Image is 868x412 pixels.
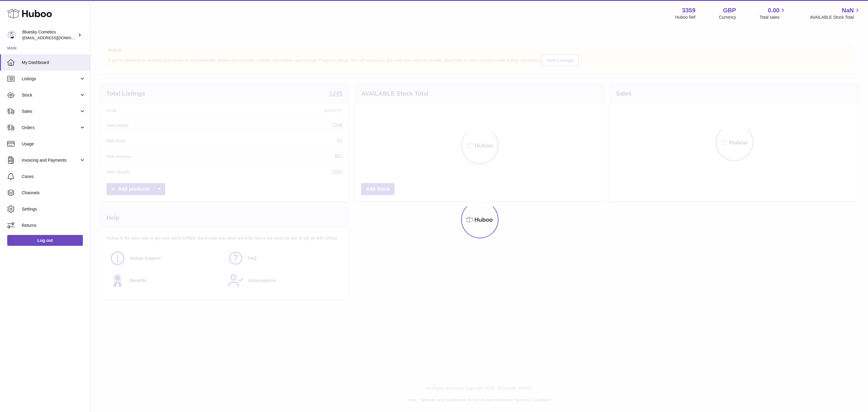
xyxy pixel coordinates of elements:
[22,92,79,98] span: Stock
[22,141,86,147] span: Usage
[842,6,854,14] span: NaN
[22,174,86,179] span: Cases
[22,76,79,82] span: Listings
[7,235,83,246] a: Log out
[759,14,786,20] span: Total sales
[22,190,86,196] span: Channels
[759,6,786,20] a: 0.00 Total sales
[22,109,79,114] span: Sales
[768,6,780,14] span: 0.00
[675,14,696,20] div: Huboo Ref
[7,30,16,40] img: internalAdmin-3359@internal.huboo.com
[22,157,79,163] span: Invoicing and Payments
[810,14,861,20] span: AVAILABLE Stock Total
[22,29,77,41] div: Bluesky Cometics
[723,6,736,14] strong: GBP
[22,60,86,65] span: My Dashboard
[22,206,86,212] span: Settings
[22,35,89,40] span: [EMAIL_ADDRESS][DOMAIN_NAME]
[810,6,861,20] a: NaN AVAILABLE Stock Total
[22,223,86,228] span: Returns
[682,6,696,14] strong: 3359
[22,125,79,131] span: Orders
[719,14,736,20] div: Currency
